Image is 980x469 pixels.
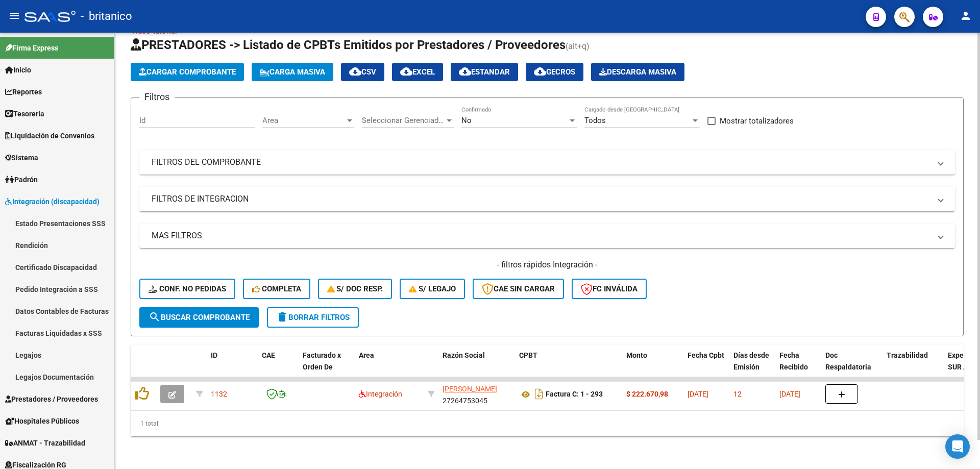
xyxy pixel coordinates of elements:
span: Trazabilidad [887,351,928,359]
div: Open Intercom Messenger [945,434,970,459]
button: Gecros [526,63,583,81]
span: Reportes [5,86,42,97]
span: EXCEL [400,67,435,77]
button: Buscar Comprobante [139,307,259,328]
span: Descarga Masiva [599,67,676,77]
mat-icon: cloud_download [400,65,412,78]
mat-icon: search [149,311,161,323]
span: [PERSON_NAME] [443,385,497,393]
span: Area [359,351,374,359]
span: CAE SIN CARGAR [482,284,555,293]
mat-panel-title: FILTROS DEL COMPROBANTE [152,157,930,168]
span: ANMAT - Trazabilidad [5,437,85,449]
button: CAE SIN CARGAR [473,279,564,299]
span: Fecha Recibido [779,351,808,371]
span: Integración (discapacidad) [5,196,100,207]
span: CPBT [519,351,537,359]
datatable-header-cell: Razón Social [438,344,515,389]
span: S/ legajo [409,284,456,293]
span: Carga Masiva [260,67,325,77]
span: Integración [359,390,402,398]
button: CSV [341,63,384,81]
span: Razón Social [443,351,485,359]
datatable-header-cell: Fecha Recibido [775,344,821,389]
button: S/ legajo [400,279,465,299]
span: S/ Doc Resp. [327,284,383,293]
mat-panel-title: MAS FILTROS [152,230,930,241]
mat-expansion-panel-header: FILTROS DEL COMPROBANTE [139,150,955,175]
span: Borrar Filtros [276,313,350,322]
button: FC Inválida [572,279,647,299]
span: Sistema [5,152,38,163]
mat-icon: person [960,10,972,22]
span: Todos [584,116,606,125]
span: Liquidación de Convenios [5,130,94,141]
mat-icon: cloud_download [534,65,546,78]
button: Conf. no pedidas [139,279,235,299]
button: Carga Masiva [252,63,333,81]
button: S/ Doc Resp. [318,279,393,299]
span: CAE [262,351,275,359]
button: Borrar Filtros [267,307,359,328]
datatable-header-cell: Doc Respaldatoria [821,344,883,389]
span: Gecros [534,67,575,77]
div: 1 total [131,411,964,436]
span: PRESTADORES -> Listado de CPBTs Emitidos por Prestadores / Proveedores [131,38,566,52]
button: Descarga Masiva [591,63,684,81]
span: Prestadores / Proveedores [5,393,98,405]
span: FC Inválida [581,284,638,293]
span: [DATE] [779,390,800,398]
span: Padrón [5,174,38,185]
span: Hospitales Públicos [5,415,79,427]
span: Fecha Cpbt [688,351,724,359]
button: EXCEL [392,63,443,81]
span: Doc Respaldatoria [825,351,871,371]
mat-expansion-panel-header: MAS FILTROS [139,224,955,248]
span: Cargar Comprobante [139,67,236,77]
datatable-header-cell: Fecha Cpbt [683,344,729,389]
mat-icon: menu [8,10,20,22]
app-download-masive: Descarga masiva de comprobantes (adjuntos) [591,63,684,81]
span: - britanico [81,5,132,28]
mat-icon: cloud_download [459,65,471,78]
span: Inicio [5,64,31,76]
span: Mostrar totalizadores [720,115,794,127]
button: Estandar [451,63,518,81]
span: CSV [349,67,376,77]
span: Conf. no pedidas [149,284,226,293]
datatable-header-cell: Monto [622,344,683,389]
mat-icon: delete [276,311,288,323]
span: 12 [733,390,742,398]
datatable-header-cell: CPBT [515,344,622,389]
span: [DATE] [688,390,708,398]
span: Facturado x Orden De [303,351,341,371]
span: Area [262,116,345,125]
button: Cargar Comprobante [131,63,244,81]
datatable-header-cell: ID [207,344,258,389]
span: Días desde Emisión [733,351,769,371]
span: Tesorería [5,108,44,119]
span: Estandar [459,67,510,77]
datatable-header-cell: CAE [258,344,299,389]
span: No [461,116,472,125]
datatable-header-cell: Trazabilidad [883,344,944,389]
span: Seleccionar Gerenciador [362,116,445,125]
strong: $ 222.670,98 [626,390,668,398]
span: Firma Express [5,42,58,54]
strong: Factura C: 1 - 293 [546,390,603,399]
span: 1132 [211,390,227,398]
h4: - filtros rápidos Integración - [139,259,955,270]
mat-expansion-panel-header: FILTROS DE INTEGRACION [139,187,955,211]
div: 27264753045 [443,383,511,405]
h3: Filtros [139,90,175,104]
datatable-header-cell: Area [355,344,424,389]
datatable-header-cell: Días desde Emisión [729,344,775,389]
span: ID [211,351,217,359]
datatable-header-cell: Facturado x Orden De [299,344,355,389]
span: (alt+q) [566,41,590,51]
mat-icon: cloud_download [349,65,361,78]
mat-panel-title: FILTROS DE INTEGRACION [152,193,930,205]
button: Completa [243,279,310,299]
span: Monto [626,351,647,359]
span: Buscar Comprobante [149,313,250,322]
